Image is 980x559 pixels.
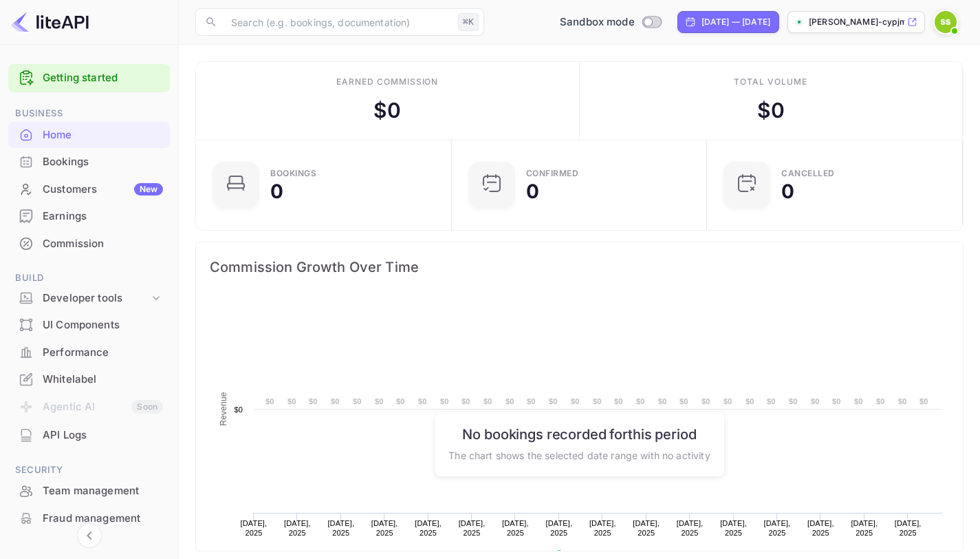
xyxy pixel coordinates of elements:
div: 0 [526,182,539,201]
button: Collapse navigation [77,523,102,548]
div: UI Components [8,312,170,339]
div: Commission [43,236,163,252]
div: Switch to Production mode [554,14,666,30]
div: [DATE] — [DATE] [701,16,770,28]
div: Earnings [43,209,163,224]
text: $0 [614,397,623,405]
h6: No bookings recorded for this period [448,425,710,442]
input: Search (e.g. bookings, documentation) [223,8,453,36]
text: [DATE], 2025 [241,519,268,537]
text: $0 [375,397,384,405]
div: 0 [270,182,283,201]
text: $0 [331,397,340,405]
text: $0 [811,397,820,405]
span: Build [8,271,170,286]
text: $0 [723,397,732,405]
text: [DATE], 2025 [764,519,791,537]
span: Security [8,463,170,478]
div: Fraud management [43,511,163,527]
div: Getting started [8,64,170,92]
text: $0 [549,397,558,405]
div: Bookings [43,154,163,170]
text: $0 [701,397,710,405]
text: [DATE], 2025 [895,519,922,537]
a: Bookings [8,149,170,174]
text: $0 [876,397,885,405]
div: Bookings [8,149,170,176]
a: Home [8,122,170,147]
text: [DATE], 2025 [589,519,616,537]
text: $0 [745,397,754,405]
text: [DATE], 2025 [371,519,398,537]
span: Sandbox mode [560,14,635,30]
span: Business [8,106,170,121]
div: Total volume [734,76,807,88]
div: Developer tools [8,286,170,310]
text: $0 [854,397,863,405]
text: $0 [898,397,907,405]
text: $0 [527,397,536,405]
text: [DATE], 2025 [807,519,834,537]
a: Earnings [8,203,170,229]
div: Performance [43,345,163,361]
div: CustomersNew [8,176,170,203]
p: The chart shows the selected date range with no activity [448,447,710,462]
text: [DATE], 2025 [545,519,572,537]
div: Whitelabel [43,372,163,388]
span: Commission Growth Over Time [210,256,949,278]
text: Revenue [219,392,228,425]
a: Getting started [43,70,163,86]
div: ⌘K [458,13,479,31]
text: $0 [571,397,580,405]
text: $0 [919,397,928,405]
div: New [134,183,163,196]
text: $0 [789,397,798,405]
div: Team management [8,478,170,505]
a: CustomersNew [8,176,170,202]
a: Whitelabel [8,366,170,392]
text: $0 [832,397,841,405]
text: $0 [396,397,405,405]
div: Click to change the date range period [677,11,779,33]
div: Performance [8,339,170,366]
text: [DATE], 2025 [284,519,311,537]
text: $0 [287,397,296,405]
text: $0 [418,397,427,405]
text: [DATE], 2025 [677,519,704,537]
div: Home [8,122,170,149]
a: Commission [8,231,170,256]
div: 0 [781,182,794,201]
a: Performance [8,339,170,365]
text: $0 [353,397,362,405]
div: API Logs [43,428,163,443]
text: [DATE], 2025 [415,519,442,537]
div: Earned commission [336,76,438,88]
div: Team management [43,483,163,499]
div: Earnings [8,203,170,230]
text: $0 [461,397,470,405]
text: $0 [234,405,243,414]
text: $0 [440,397,449,405]
div: $ 0 [757,95,785,126]
div: API Logs [8,422,170,449]
text: [DATE], 2025 [720,519,747,537]
div: Fraud management [8,505,170,532]
text: $0 [658,397,667,405]
div: Commission [8,231,170,257]
div: Developer tools [43,291,149,306]
text: $0 [636,397,645,405]
text: $0 [767,397,776,405]
text: $0 [593,397,602,405]
p: [PERSON_NAME]-cypjm.... [809,16,904,28]
text: $0 [679,397,688,405]
text: $0 [265,397,274,405]
a: UI Components [8,312,170,337]
text: [DATE], 2025 [633,519,660,537]
text: [DATE], 2025 [851,519,878,537]
div: Home [43,127,163,143]
img: LiteAPI logo [11,11,89,33]
text: $0 [309,397,318,405]
text: [DATE], 2025 [459,519,486,537]
img: Sudhir Sundrani [935,11,957,33]
div: CANCELLED [781,169,835,178]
